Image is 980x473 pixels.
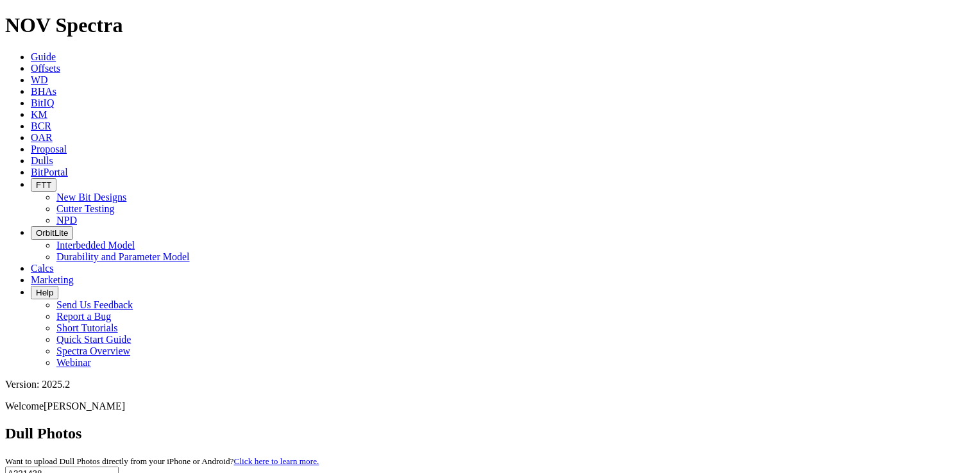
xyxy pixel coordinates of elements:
a: Dulls [31,155,53,166]
span: FTT [36,180,51,190]
button: OrbitLite [31,226,73,240]
p: Welcome [5,401,975,412]
span: [PERSON_NAME] [44,401,125,411]
a: Report a Bug [56,311,111,322]
a: New Bit Designs [56,192,126,203]
a: Durability and Parameter Model [56,251,190,262]
span: Help [36,288,53,297]
a: BHAs [31,86,56,97]
button: FTT [31,178,56,192]
small: Want to upload Dull Photos directly from your iPhone or Android? [5,456,319,466]
a: NPD [56,215,77,226]
a: BitIQ [31,97,54,108]
span: OrbitLite [36,228,68,238]
a: Proposal [31,144,67,154]
a: Click here to learn more. [234,456,319,466]
h2: Dull Photos [5,425,975,442]
a: Marketing [31,274,74,285]
a: BitPortal [31,167,68,178]
a: Calcs [31,263,54,274]
a: OAR [31,132,53,143]
a: BCR [31,120,51,131]
a: Guide [31,51,56,62]
a: KM [31,109,47,120]
a: Send Us Feedback [56,299,133,310]
a: Webinar [56,357,91,368]
h1: NOV Spectra [5,13,975,37]
a: Short Tutorials [56,322,118,333]
a: Quick Start Guide [56,334,131,345]
button: Help [31,286,58,299]
a: Offsets [31,63,60,74]
div: Version: 2025.2 [5,379,975,390]
a: Cutter Testing [56,203,115,214]
a: Spectra Overview [56,345,130,356]
a: WD [31,74,48,85]
a: Interbedded Model [56,240,135,251]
